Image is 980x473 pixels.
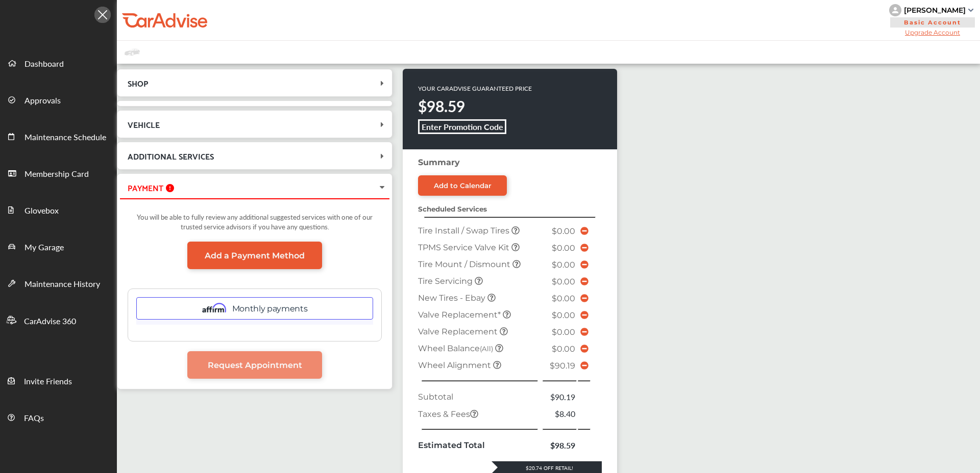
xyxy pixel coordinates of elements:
[418,226,511,235] span: Tire Install / Swap Tires
[418,243,511,252] span: TPMS Service Valve Kit
[550,361,575,371] span: $90.19
[1,265,116,301] a: Maintenance History
[552,277,575,286] span: $0.00
[24,58,64,71] span: Dashboard
[125,46,140,59] img: placeholder_car.fcab19be.svg
[24,204,59,218] span: Glovebox
[418,310,503,320] span: Valve Replacement*
[542,405,577,422] td: $8.40
[128,180,163,194] span: PAYMENT
[552,327,575,337] span: $0.00
[434,181,492,190] div: Add to Calendar
[418,409,478,419] span: Taxes & Fees
[415,437,542,454] td: Estimated Total
[24,412,44,425] span: FAQs
[128,207,382,242] div: You will be able to fully review any additional suggested services with one of our trusted servic...
[904,6,966,15] div: [PERSON_NAME]
[1,154,116,191] a: Membership Card
[418,95,465,117] strong: $98.59
[418,84,532,93] p: YOUR CARADVISE GUARANTEED PRICE
[24,241,64,254] span: My Garage
[552,294,575,303] span: $0.00
[889,29,976,36] span: Upgrade Account
[552,260,575,270] span: $0.00
[187,351,322,379] a: Request Appointment
[890,17,975,28] span: Basic Account
[24,315,76,328] span: CarAdvise 360
[418,360,493,370] span: Wheel Alignment
[24,94,61,108] span: Approvals
[128,76,148,90] span: SHOP
[94,7,111,23] img: Icon.5fd9dcc7.svg
[1,81,116,118] a: Approvals
[128,117,160,131] span: VEHICLE
[24,168,89,181] span: Membership Card
[418,259,512,269] span: Tire Mount / Dismount
[205,251,305,260] span: Add a Payment Method
[1,191,116,228] a: Glovebox
[418,344,495,353] span: Wheel Balance
[24,278,100,291] span: Maintenance History
[889,4,901,16] img: knH8PDtVvWoAbQRylUukY18CTiRevjo20fAtgn5MLBQj4uumYvk2MzTtcAIzfGAtb1XOLVMAvhLuqoNAbL4reqehy0jehNKdM...
[542,388,577,405] td: $90.19
[418,157,460,167] strong: Summary
[24,131,106,144] span: Maintenance Schedule
[418,175,507,196] a: Add to Calendar
[1,228,116,265] a: My Garage
[418,327,500,336] span: Valve Replacement
[208,360,302,370] span: Request Appointment
[202,302,226,314] img: affirm.ee73cc9f.svg
[480,345,493,353] small: (All)
[492,464,602,471] div: $20.74 Off Retail!
[968,9,973,12] img: sCxJUJ+qAmfqhQGDUl18vwLg4ZYJ6CxN7XmbOMBAAAAAElFTkSuQmCC
[187,242,322,269] a: Add a Payment Method
[422,121,503,133] b: Enter Promotion Code
[1,118,116,154] a: Maintenance Schedule
[552,226,575,236] span: $0.00
[418,293,487,303] span: New Tires - Ebay
[552,243,575,253] span: $0.00
[542,437,577,454] td: $98.59
[136,297,373,320] div: Monthly payments
[552,310,575,320] span: $0.00
[1,44,116,81] a: Dashboard
[418,276,475,286] span: Tire Servicing
[418,205,487,213] strong: Scheduled Services
[128,149,214,163] span: ADDITIONAL SERVICES
[415,388,542,405] td: Subtotal
[24,375,72,388] span: Invite Friends
[552,344,575,354] span: $0.00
